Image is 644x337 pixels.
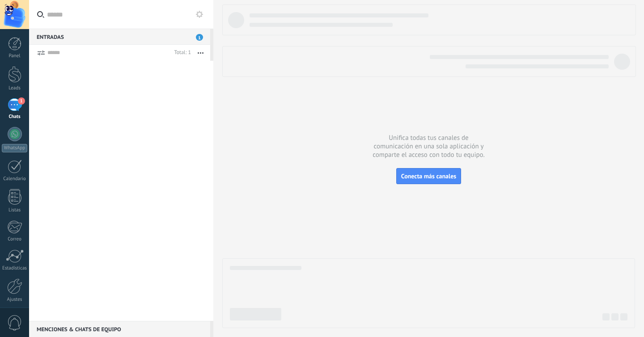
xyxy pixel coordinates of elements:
[2,297,28,303] div: Ajustes
[18,97,25,105] span: 1
[2,85,28,91] div: Leads
[2,114,28,120] div: Chats
[2,207,28,213] div: Listas
[2,265,28,271] div: Estadísticas
[2,236,28,242] div: Correo
[401,172,456,180] span: Conecta más canales
[29,29,210,45] div: Entradas
[196,34,203,41] span: 1
[2,53,28,59] div: Panel
[171,48,191,57] div: Total: 1
[396,168,461,184] button: Conecta más canales
[29,321,210,337] div: Menciones & Chats de equipo
[2,176,28,182] div: Calendario
[2,144,27,152] div: WhatsApp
